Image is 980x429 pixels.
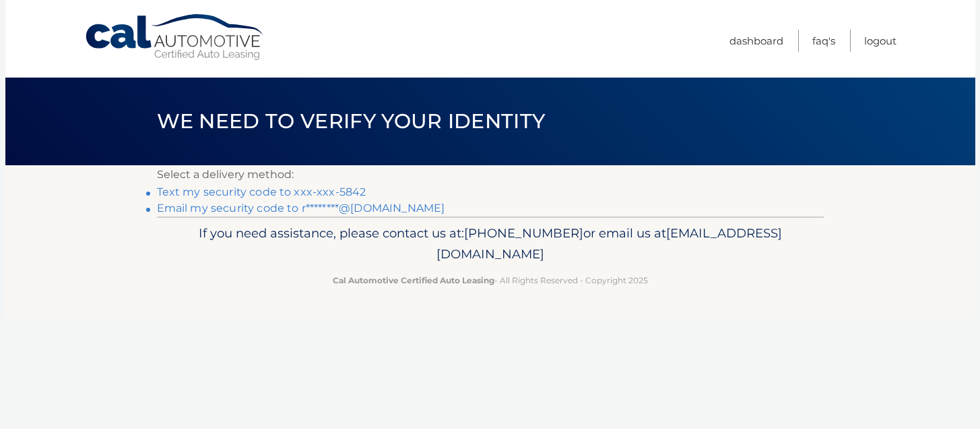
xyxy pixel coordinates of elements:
[157,202,445,214] a: Email my security code to r********@[DOMAIN_NAME]
[157,185,366,198] a: Text my security code to xxx-xxx-5842
[812,30,835,52] a: FAQ's
[464,225,583,241] span: [PHONE_NUMBER]
[84,13,266,61] a: Cal Automotive
[166,273,815,287] p: - All Rights Reserved - Copyright 2025
[166,223,815,266] p: If you need assistance, please contact us at: or email us at
[729,30,783,52] a: Dashboard
[157,109,546,134] span: We need to verify your identity
[157,165,824,184] p: Select a delivery method:
[864,30,896,52] a: Logout
[333,275,494,285] strong: Cal Automotive Certified Auto Leasing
